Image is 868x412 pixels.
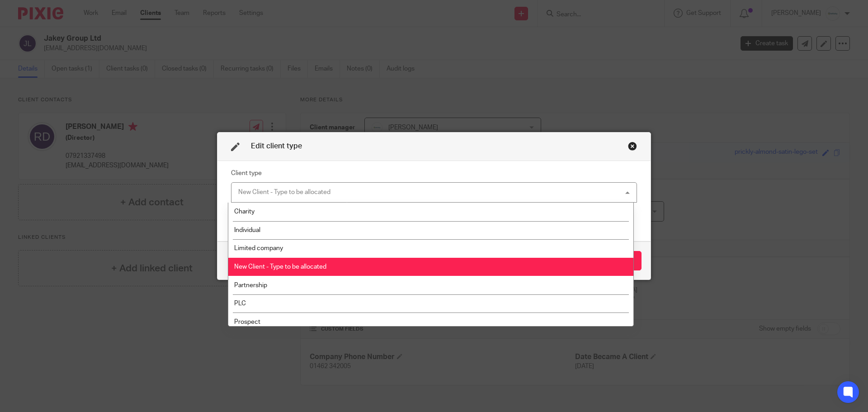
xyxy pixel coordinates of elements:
span: Individual [234,227,260,233]
span: Prospect [234,319,260,325]
span: Partnership [234,282,267,289]
span: Charity [234,208,255,215]
div: Close this dialog window [628,142,637,151]
span: Limited company [234,245,283,251]
label: Client type [231,169,262,178]
span: Edit client type [251,142,302,150]
span: PLC [234,300,246,307]
div: New Client - Type to be allocated [238,189,330,195]
span: New Client - Type to be allocated [234,264,326,270]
